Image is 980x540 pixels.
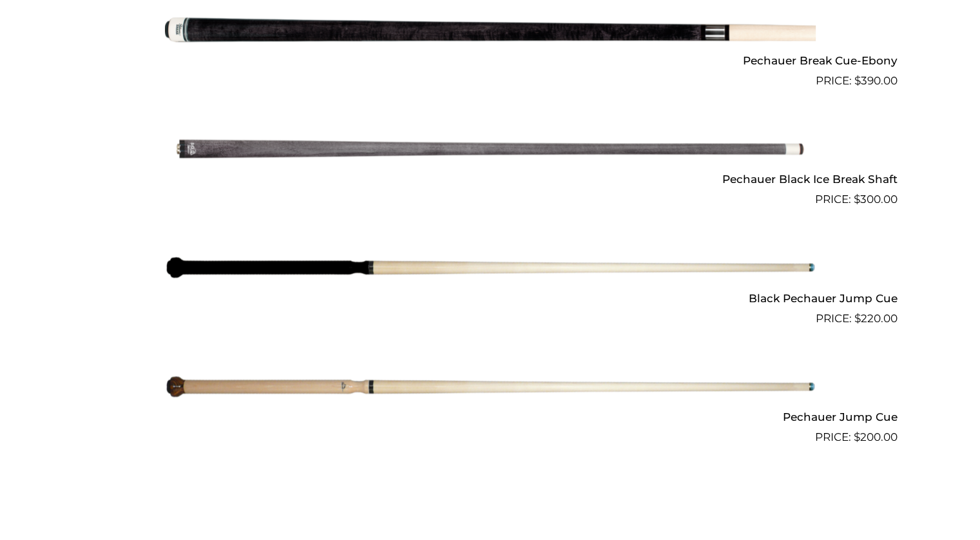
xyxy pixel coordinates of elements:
h2: Pechauer Jump Cue [83,405,898,429]
a: Pechauer Jump Cue $200.00 [83,333,898,446]
span: $ [854,312,861,325]
h2: Pechauer Break Cue-Ebony [83,48,898,72]
img: Pechauer Black Ice Break Shaft [165,95,816,203]
bdi: 300.00 [854,193,898,206]
bdi: 200.00 [854,430,898,443]
bdi: 390.00 [854,74,898,87]
a: Pechauer Black Ice Break Shaft $300.00 [83,95,898,208]
img: Pechauer Jump Cue [165,333,816,441]
span: $ [854,193,860,206]
span: $ [854,74,861,87]
bdi: 220.00 [854,312,898,325]
span: $ [854,430,860,443]
h2: Pechauer Black Ice Break Shaft [83,168,898,191]
img: Black Pechauer Jump Cue [165,213,816,322]
h2: Black Pechauer Jump Cue [83,286,898,310]
a: Black Pechauer Jump Cue $220.00 [83,213,898,327]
